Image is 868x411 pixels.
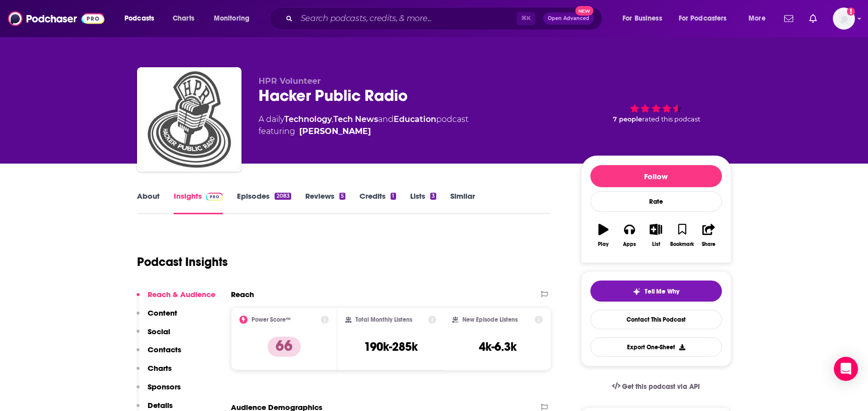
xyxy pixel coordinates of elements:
[598,241,608,247] div: Play
[137,290,215,308] button: Reach & Audience
[517,12,535,25] span: ⌘ K
[604,374,708,399] a: Get this podcast via API
[137,345,181,363] button: Contacts
[479,339,517,354] h3: 4k-6.3k
[642,115,700,123] span: rated this podcast
[137,191,160,214] a: About
[339,193,345,200] div: 5
[590,191,722,212] div: Rate
[616,217,643,253] button: Apps
[231,290,254,299] h2: Reach
[166,11,200,27] a: Charts
[355,316,412,323] h2: Total Monthly Listens
[669,217,695,253] button: Bookmark
[833,8,855,30] span: Logged in as cmand-c
[702,241,715,247] div: Share
[8,9,104,28] img: Podchaser - Follow, Share and Rate Podcasts
[137,363,172,382] button: Charts
[117,11,167,27] button: open menu
[543,13,594,25] button: Open AdvancedNew
[590,337,722,357] button: Export One-Sheet
[615,11,675,27] button: open menu
[332,114,333,124] span: ,
[613,115,642,123] span: 7 people
[834,357,858,381] div: Open Intercom Messenger
[622,382,700,391] span: Get this podcast via API
[410,191,436,214] a: Lists3
[833,8,855,30] img: User Profile
[652,241,660,247] div: List
[575,6,593,16] span: New
[780,10,797,27] a: Show notifications dropdown
[548,16,589,21] span: Open Advanced
[305,191,345,214] a: Reviews5
[284,114,332,124] a: Technology
[394,114,436,124] a: Education
[590,217,616,253] button: Play
[333,114,378,124] a: Tech News
[237,191,291,214] a: Episodes2083
[741,11,778,27] button: open menu
[645,288,679,296] span: Tell Me Why
[643,217,669,253] button: List
[299,125,371,138] a: Kenneth Frantzen
[259,113,468,138] div: A daily podcast
[833,8,855,30] button: Show profile menu
[148,345,181,354] p: Contacts
[137,308,177,327] button: Content
[679,12,727,26] span: For Podcasters
[590,310,722,329] a: Contact This Podcast
[148,290,215,299] p: Reach & Audience
[259,76,321,86] span: HPR Volunteer
[378,114,394,124] span: and
[633,288,641,296] img: tell me why sparkle
[206,193,223,201] img: Podchaser Pro
[148,327,170,336] p: Social
[590,281,722,302] button: tell me why sparkleTell Me Why
[173,12,194,26] span: Charts
[148,382,181,391] p: Sponsors
[805,10,821,27] a: Show notifications dropdown
[590,165,722,187] button: Follow
[279,7,612,30] div: Search podcasts, credits, & more...
[430,193,436,200] div: 3
[174,191,223,214] a: InsightsPodchaser Pro
[139,69,239,170] img: Hacker Public Radio
[623,12,662,26] span: For Business
[359,191,396,214] a: Credits1
[214,12,250,26] span: Monitoring
[137,254,228,269] h1: Podcast Insights
[670,241,694,247] div: Bookmark
[148,363,172,373] p: Charts
[148,308,177,318] p: Content
[581,76,731,139] div: 7 peoplerated this podcast
[364,339,418,354] h3: 190k-285k
[207,11,263,27] button: open menu
[847,8,855,16] svg: Add a profile image
[749,12,766,26] span: More
[137,327,170,345] button: Social
[462,316,518,323] h2: New Episode Listens
[672,11,741,27] button: open menu
[125,12,154,26] span: Podcasts
[695,217,721,253] button: Share
[148,400,173,410] p: Details
[297,11,517,27] input: Search podcasts, credits, & more...
[252,316,291,323] h2: Power Score™
[450,191,475,214] a: Similar
[623,241,636,247] div: Apps
[275,193,291,200] div: 2083
[259,125,468,138] span: featuring
[137,382,181,400] button: Sponsors
[268,337,301,357] p: 66
[391,193,396,200] div: 1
